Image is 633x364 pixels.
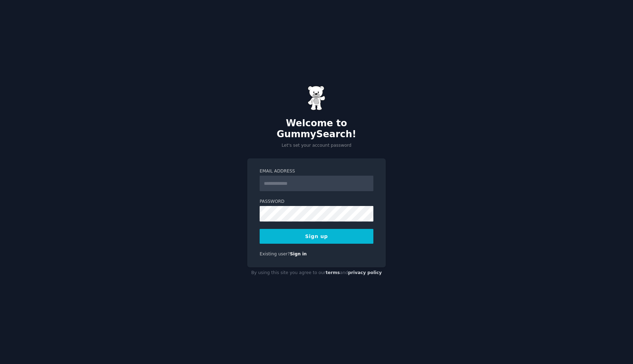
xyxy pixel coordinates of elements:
a: Sign in [290,251,307,256]
img: Gummy Bear [308,86,325,110]
label: Email Address [260,168,373,175]
a: privacy policy [348,270,382,275]
h2: Welcome to GummySearch! [247,118,386,140]
span: Existing user? [260,251,290,256]
button: Sign up [260,229,373,244]
div: By using this site you agree to our and [247,267,386,279]
label: Password [260,199,373,205]
a: terms [326,270,340,275]
p: Let's set your account password [247,142,386,149]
